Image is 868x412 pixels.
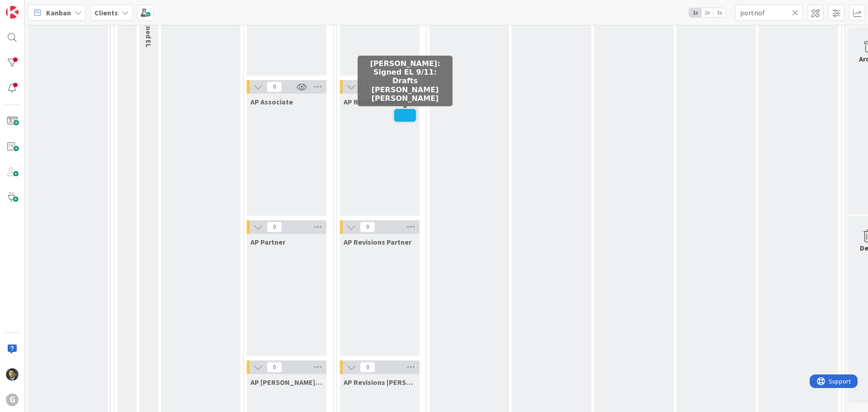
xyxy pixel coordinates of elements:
[250,237,285,246] span: AP Partner
[735,5,803,21] input: Quick Filter...
[689,8,701,17] span: 1x
[267,222,282,232] span: 0
[701,8,713,17] span: 2x
[19,1,41,12] span: Support
[361,59,449,103] h5: [PERSON_NAME]: Signed EL 9/11: Drafts [PERSON_NAME] [PERSON_NAME]
[713,8,726,17] span: 3x
[360,362,375,373] span: 0
[267,81,282,92] span: 0
[6,368,19,381] img: CG
[6,6,19,19] img: Visit kanbanzone.com
[267,362,282,373] span: 0
[344,378,416,387] span: AP Revisions Brad/Jonas
[250,378,323,387] span: AP Brad/Jonas
[46,7,71,18] span: Kanban
[6,393,19,406] div: G
[250,97,293,106] span: AP Associate
[360,222,375,232] span: 0
[344,97,416,106] span: AP Revisions Associate
[94,8,118,17] b: Clients
[344,237,411,246] span: AP Revisions Partner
